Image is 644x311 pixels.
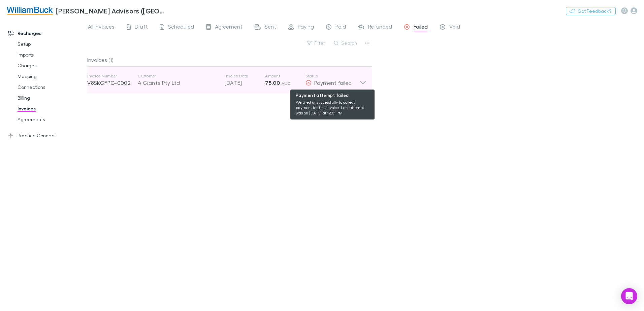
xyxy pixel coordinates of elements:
[7,7,53,15] img: William Buck Advisors (WA) Pty Ltd's Logo
[449,23,460,32] span: Void
[56,7,167,15] h3: [PERSON_NAME] Advisors ([GEOGRAPHIC_DATA]) Pty Ltd
[11,114,91,125] a: Agreements
[621,288,637,304] div: Open Intercom Messenger
[87,73,138,79] p: Invoice Number
[11,39,91,49] a: Setup
[298,23,314,32] span: Paying
[1,130,91,141] a: Practice Connect
[330,39,361,47] button: Search
[335,23,346,32] span: Paid
[11,71,91,82] a: Mapping
[303,39,329,47] button: Filter
[282,81,291,86] span: AUD
[265,73,305,79] p: Amount
[225,73,265,79] p: Invoice Date
[11,93,91,103] a: Billing
[215,23,243,32] span: Agreement
[265,23,276,32] span: Sent
[87,79,138,87] p: V8SKGFPG-0002
[138,73,218,79] p: Customer
[88,23,115,32] span: All invoices
[1,28,91,39] a: Recharges
[135,23,148,32] span: Draft
[566,7,616,15] button: Got Feedback?
[265,79,280,86] strong: 75.00
[368,23,392,32] span: Refunded
[82,67,372,94] div: Invoice NumberV8SKGFPG-0002Customer4 Giants Pty LtdInvoice Date[DATE]Amount75.00 AUDStatus
[414,23,428,32] span: Failed
[11,82,91,93] a: Connections
[11,60,91,71] a: Charges
[168,23,194,32] span: Scheduled
[305,73,359,79] p: Status
[11,103,91,114] a: Invoices
[225,79,265,87] p: [DATE]
[11,49,91,60] a: Imports
[3,3,171,19] a: [PERSON_NAME] Advisors ([GEOGRAPHIC_DATA]) Pty Ltd
[314,79,352,86] span: Payment failed
[138,79,218,87] div: 4 Giants Pty Ltd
